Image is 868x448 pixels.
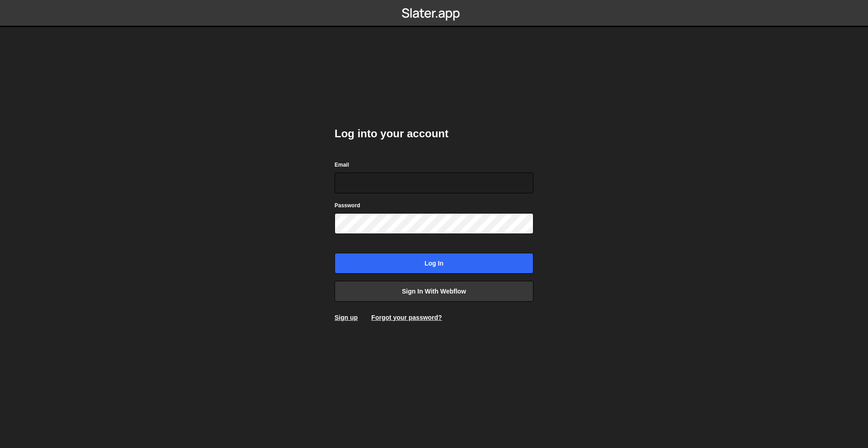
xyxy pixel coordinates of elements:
[335,253,533,274] input: Log in
[335,201,360,210] label: Password
[335,126,533,141] h2: Log into your account
[335,160,349,169] label: Email
[371,314,442,321] a: Forgot your password?
[335,281,533,302] a: Sign in with Webflow
[335,314,358,321] a: Sign up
